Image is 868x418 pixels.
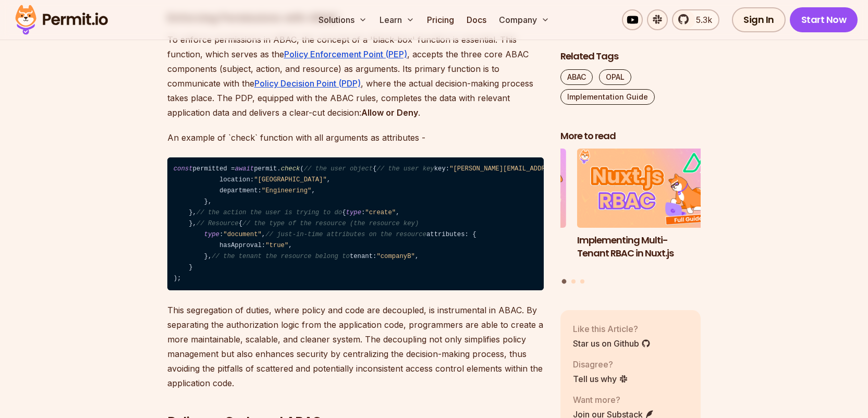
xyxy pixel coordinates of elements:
[204,231,219,238] span: type
[167,32,544,120] p: To enforce permissions in ABAC, the concept of a 'black-box' function is essential. This function...
[254,176,327,183] span: "[GEOGRAPHIC_DATA]"
[423,9,458,30] a: Pricing
[560,130,701,143] h2: More to read
[577,149,718,228] img: Implementing Multi-Tenant RBAC in Nuxt.js
[167,157,544,291] code: permitted = permit. ( { key: , attributes: { location: , department: , }, }, { : , }, { : , attri...
[599,69,631,85] a: OPAL
[449,165,614,173] span: "[PERSON_NAME][EMAIL_ADDRESS][DOMAIN_NAME]"
[361,107,418,118] strong: Allow or Deny
[560,149,701,286] div: Posts
[495,9,554,30] button: Company
[365,209,396,216] span: "create"
[560,89,655,105] a: Implementation Guide
[425,149,566,273] li: 3 of 3
[10,2,113,38] img: Permit logo
[580,279,584,284] button: Go to slide 3
[314,9,371,30] button: Solutions
[376,165,434,173] span: // the user key
[235,165,254,173] span: await
[375,9,419,30] button: Learn
[573,358,628,371] p: Disagree?
[197,220,239,227] span: // Resource
[672,9,719,30] a: 5.3k
[174,165,193,173] span: const
[571,279,576,284] button: Go to slide 2
[562,279,567,284] button: Go to slide 1
[577,149,718,273] li: 1 of 3
[254,78,361,89] a: Policy Decision Point (PDP)
[212,253,350,260] span: // the tenant the resource belong to
[732,7,786,32] a: Sign In
[376,253,415,260] span: "companyB"
[242,220,419,227] span: // the type of the resource (the resource key)
[265,242,288,249] span: "true"
[223,231,262,238] span: "document"
[573,337,651,350] a: Star us on Github
[425,149,566,228] img: Policy-Based Access Control (PBAC) Isn’t as Great as You Think
[304,165,373,173] span: // the user object
[262,187,312,194] span: "Engineering"
[577,149,718,273] a: Implementing Multi-Tenant RBAC in Nuxt.jsImplementing Multi-Tenant RBAC in Nuxt.js
[560,50,701,63] h2: Related Tags
[462,9,491,30] a: Docs
[577,234,718,260] h3: Implementing Multi-Tenant RBAC in Nuxt.js
[690,14,712,26] span: 5.3k
[573,373,628,385] a: Tell us why
[265,231,426,238] span: // just-in-time attributes on the resource
[284,49,407,59] a: Policy Enforcement Point (PEP)
[346,209,361,216] span: type
[573,323,651,335] p: Like this Article?
[167,303,544,390] p: This segregation of duties, where policy and code are decoupled, is instrumental in ABAC. By sepa...
[573,394,654,406] p: Want more?
[560,69,593,85] a: ABAC
[425,234,566,273] h3: Policy-Based Access Control (PBAC) Isn’t as Great as You Think
[281,165,300,173] span: check
[167,130,544,145] p: An example of `check` function with all arguments as attributes -
[197,209,342,216] span: // the action the user is trying to do
[790,7,858,32] a: Start Now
